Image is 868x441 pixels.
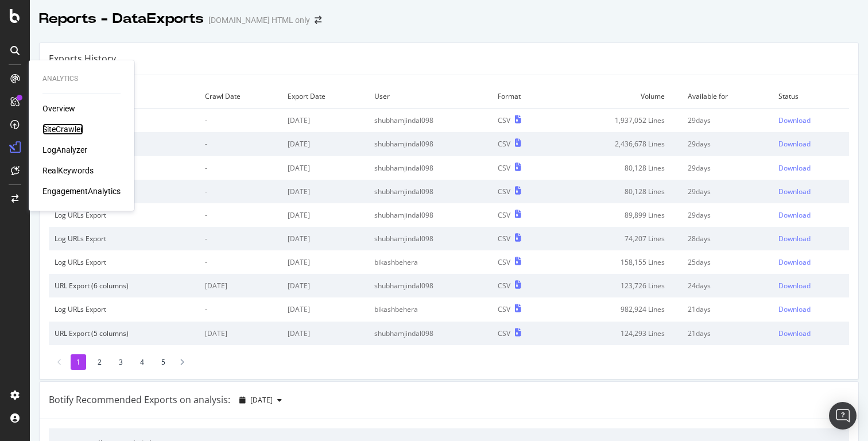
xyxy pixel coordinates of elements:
[282,274,369,297] td: [DATE]
[498,257,510,267] div: CSV
[369,156,493,180] td: shubhamjindal098
[199,274,282,297] td: [DATE]
[369,274,493,297] td: shubhamjindal098
[778,163,843,173] a: Download
[199,250,282,274] td: -
[42,185,121,197] a: EngagementAnalytics
[682,132,773,156] td: 29 days
[498,139,510,149] div: CSV
[554,84,682,109] td: Volume
[778,304,843,314] a: Download
[554,297,682,321] td: 982,924 Lines
[498,281,510,291] div: CSV
[369,84,493,109] td: User
[498,234,510,243] div: CSV
[778,139,843,149] a: Download
[199,180,282,203] td: -
[42,123,83,135] div: SiteCrawler
[778,139,811,149] div: Download
[778,328,811,338] div: Download
[282,203,369,227] td: [DATE]
[282,180,369,203] td: [DATE]
[498,328,510,338] div: CSV
[199,322,282,345] td: [DATE]
[778,187,843,196] a: Download
[282,132,369,156] td: [DATE]
[492,84,553,109] td: Format
[682,156,773,180] td: 29 days
[682,322,773,345] td: 21 days
[498,187,510,196] div: CSV
[369,132,493,156] td: shubhamjindal098
[282,156,369,180] td: [DATE]
[42,165,94,176] a: RealKeywords
[282,322,369,345] td: [DATE]
[682,227,773,250] td: 28 days
[71,354,86,370] li: 1
[199,109,282,133] td: -
[498,304,510,314] div: CSV
[778,281,843,291] a: Download
[369,227,493,250] td: shubhamjindal098
[199,297,282,321] td: -
[554,203,682,227] td: 89,899 Lines
[55,281,193,291] div: URL Export (6 columns)
[282,297,369,321] td: [DATE]
[369,109,493,133] td: shubhamjindal098
[55,328,193,338] div: URL Export (5 columns)
[778,163,811,173] div: Download
[778,210,811,220] div: Download
[778,257,811,267] div: Download
[554,180,682,203] td: 80,128 Lines
[682,203,773,227] td: 29 days
[134,354,150,370] li: 4
[498,210,510,220] div: CSV
[778,210,843,220] a: Download
[554,274,682,297] td: 123,726 Lines
[498,115,510,125] div: CSV
[55,210,193,220] div: Log URLs Export
[235,391,286,409] button: [DATE]
[369,203,493,227] td: shubhamjindal098
[682,84,773,109] td: Available for
[42,103,75,114] div: Overview
[55,234,193,243] div: Log URLs Export
[55,257,193,267] div: Log URLs Export
[682,274,773,297] td: 24 days
[554,322,682,345] td: 124,293 Lines
[778,234,811,243] div: Download
[778,304,811,314] div: Download
[773,84,849,109] td: Status
[92,354,107,370] li: 2
[49,52,116,65] div: Exports History
[554,227,682,250] td: 74,207 Lines
[778,328,843,338] a: Download
[250,395,273,405] span: 2025 Aug. 28th
[282,84,369,109] td: Export Date
[55,304,193,314] div: Log URLs Export
[682,297,773,321] td: 21 days
[42,144,87,156] div: LogAnalyzer
[199,203,282,227] td: -
[42,74,121,84] div: Analytics
[554,109,682,133] td: 1,937,052 Lines
[682,180,773,203] td: 29 days
[49,393,230,407] div: Botify Recommended Exports on analysis:
[199,156,282,180] td: -
[829,402,857,430] div: Open Intercom Messenger
[199,84,282,109] td: Crawl Date
[369,297,493,321] td: bikashbehera
[778,257,843,267] a: Download
[554,132,682,156] td: 2,436,678 Lines
[682,109,773,133] td: 29 days
[778,281,811,291] div: Download
[282,227,369,250] td: [DATE]
[778,115,843,125] a: Download
[778,115,811,125] div: Download
[554,250,682,274] td: 158,155 Lines
[199,227,282,250] td: -
[39,9,204,29] div: Reports - DataExports
[778,234,843,243] a: Download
